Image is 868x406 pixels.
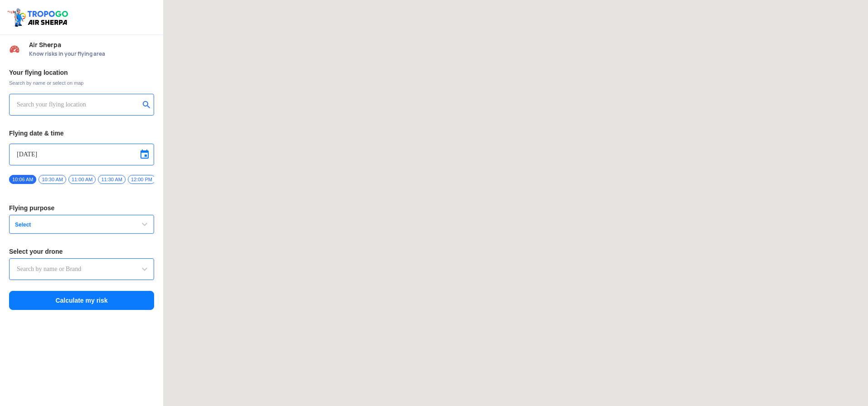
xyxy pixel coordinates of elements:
[9,291,154,310] button: Calculate my risk
[9,215,154,234] button: Select
[9,43,20,54] img: Risk Scores
[98,175,125,184] span: 11:30 AM
[17,99,140,110] input: Search your flying location
[68,175,96,184] span: 11:00 AM
[11,221,125,228] span: Select
[7,7,71,28] img: ic_tgdronemaps.svg
[39,175,66,184] span: 10:30 AM
[128,175,155,184] span: 12:00 PM
[9,69,154,76] h3: Your flying location
[9,130,154,136] h3: Flying date & time
[17,264,146,275] input: Search by name or Brand
[29,41,154,48] span: Air Sherpa
[9,79,154,87] span: Search by name or select on map
[9,248,154,255] h3: Select your drone
[29,50,154,58] span: Know risks in your flying area
[17,149,146,160] input: Select Date
[9,205,154,211] h3: Flying purpose
[9,175,36,184] span: 10:06 AM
